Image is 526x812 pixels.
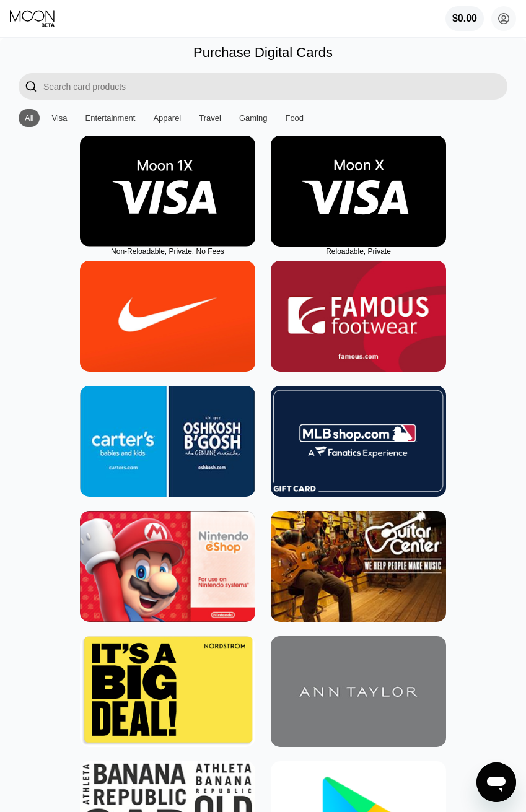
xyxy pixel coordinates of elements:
[25,79,37,94] div: 
[79,109,142,127] div: Entertainment
[476,762,516,802] iframe: Button to launch messaging window
[233,109,274,127] div: Gaming
[153,113,181,123] div: Apparel
[199,113,221,123] div: Travel
[19,73,43,100] div: 
[19,109,40,127] div: All
[279,109,310,127] div: Food
[45,109,73,127] div: Visa
[51,113,67,123] div: Visa
[25,113,33,123] div: All
[452,13,477,24] div: $0.00
[147,109,187,127] div: Apparel
[285,113,304,123] div: Food
[85,113,136,123] div: Entertainment
[445,6,484,31] div: $0.00
[271,247,446,256] div: Reloadable, Private
[239,113,268,123] div: Gaming
[193,109,227,127] div: Travel
[43,73,507,100] input: Search card products
[80,247,255,256] div: Non-Reloadable, Private, No Fees
[193,45,333,61] div: Purchase Digital Cards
